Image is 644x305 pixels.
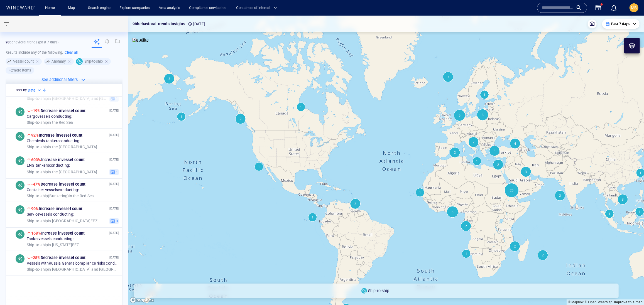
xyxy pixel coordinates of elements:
[31,109,41,113] span: -19%
[41,76,78,83] p: See additional filters
[31,133,82,137] span: Increase in vessel count
[16,87,27,93] h6: Sort by
[31,109,85,113] span: Decrease in vessel count
[27,139,80,144] span: Chemicals tankers conducting:
[27,114,72,119] span: Cargo vessels conducting:
[31,158,41,162] span: 603%
[63,3,81,13] button: Map
[31,133,39,137] span: 92%
[27,145,48,149] span: Ship-to-ship
[41,3,59,13] button: Home
[13,59,34,64] h6: Vessel count
[27,145,97,150] span: in the [GEOGRAPHIC_DATA]
[31,231,85,235] span: Increase in vessel count
[606,21,636,26] div: Past 7 days
[6,40,59,45] p: behavioral trends (Past 7 days)
[628,2,640,13] button: MB
[109,182,119,187] p: [DATE]
[109,206,119,211] p: [DATE]
[28,88,42,93] div: Date
[128,16,644,305] canvas: Map
[115,219,118,224] span: 3
[620,280,640,301] iframe: Chat
[188,21,205,27] p: [DATE]
[76,58,111,65] div: Ship-to-ship
[27,194,94,199] span: in the Red Sea
[27,212,74,217] span: Service vessels conducting:
[134,37,149,43] p: Satellite
[611,4,617,11] div: Notification center
[31,206,39,211] span: 90%
[41,76,87,84] button: See additional filters
[109,108,119,114] p: [DATE]
[27,163,70,168] span: LNG tankers conducting:
[568,300,584,304] a: Mapbox
[27,243,79,248] span: in [US_STATE] EEZ
[27,243,48,247] span: Ship-to-ship
[31,182,85,186] span: Decrease in vessel count
[234,3,282,13] button: Containers of interest
[368,287,389,294] p: Ship-to-ship
[130,297,154,303] a: Mapbox logo
[28,88,35,93] h6: Date
[109,133,119,138] p: [DATE]
[31,182,41,186] span: -47%
[27,120,48,125] span: Ship-to-ship
[9,68,31,73] h6: + 2 more items
[31,158,85,162] span: Increase in vessel count
[6,48,123,57] h6: Results include any of the following:
[43,3,57,13] a: Home
[27,219,48,223] span: Ship-to-ship
[109,255,119,260] p: [DATE]
[27,237,74,242] span: Tanker vessels conducting:
[27,261,119,266] span: Vessels with Russia General compliance risks conducting:
[27,120,73,125] span: in the Red Sea
[631,6,637,10] span: MB
[6,58,42,65] div: Vessel count
[52,59,65,64] h6: Anomaly
[86,3,113,13] a: Search engine
[44,58,74,65] div: Anomaly
[236,5,277,11] span: Containers of interest
[109,231,119,236] p: [DATE]
[27,170,97,175] span: in the [GEOGRAPHIC_DATA]
[27,170,48,174] span: Ship-to-ship
[611,21,630,26] p: Past 7 days
[84,59,103,64] h6: Ship-to-ship
[117,3,152,13] a: Explore companies
[187,3,229,13] a: Compliance service tool
[109,157,119,163] p: [DATE]
[585,300,613,304] a: OpenStreetMap
[31,255,41,260] span: -28%
[27,267,119,272] span: in [GEOGRAPHIC_DATA] and [GEOGRAPHIC_DATA] EEZ
[66,3,79,13] a: Map
[156,3,182,13] a: Area analysis
[31,255,85,260] span: Decrease in vessel count
[132,38,149,43] img: satellite
[6,40,9,44] strong: 98
[109,169,119,175] button: 1
[27,194,69,198] span: Ship-to-ship ( Bunkering )
[109,218,119,224] button: 3
[31,206,82,211] span: Increase in vessel count
[27,188,79,193] span: Container vessels conducting:
[133,21,185,27] p: 98 behavioral trends insights
[27,267,48,272] span: Ship-to-ship
[614,300,643,304] a: Map feedback
[65,50,78,55] h6: Clear all
[31,231,41,235] span: 168%
[115,170,118,175] span: 1
[27,219,97,224] span: in [GEOGRAPHIC_DATA] EEZ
